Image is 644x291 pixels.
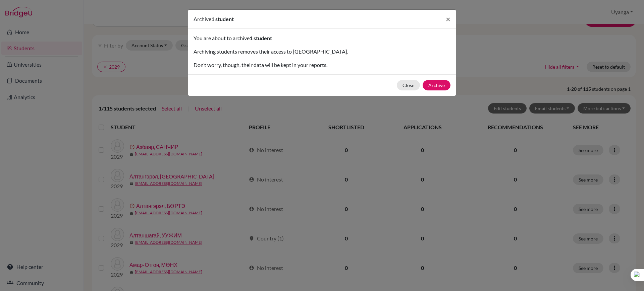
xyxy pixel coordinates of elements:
[211,16,234,22] span: 1 student
[423,80,450,90] button: Archive
[194,61,450,69] p: Don’t worry, though, their data will be kept in your reports.
[440,10,456,28] button: Close
[194,48,450,56] p: Archiving students removes their access to [GEOGRAPHIC_DATA].
[250,35,272,41] span: 1 student
[397,80,420,90] button: Close
[446,14,450,24] span: ×
[194,16,211,22] span: Archive
[194,34,450,42] p: You are about to archive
